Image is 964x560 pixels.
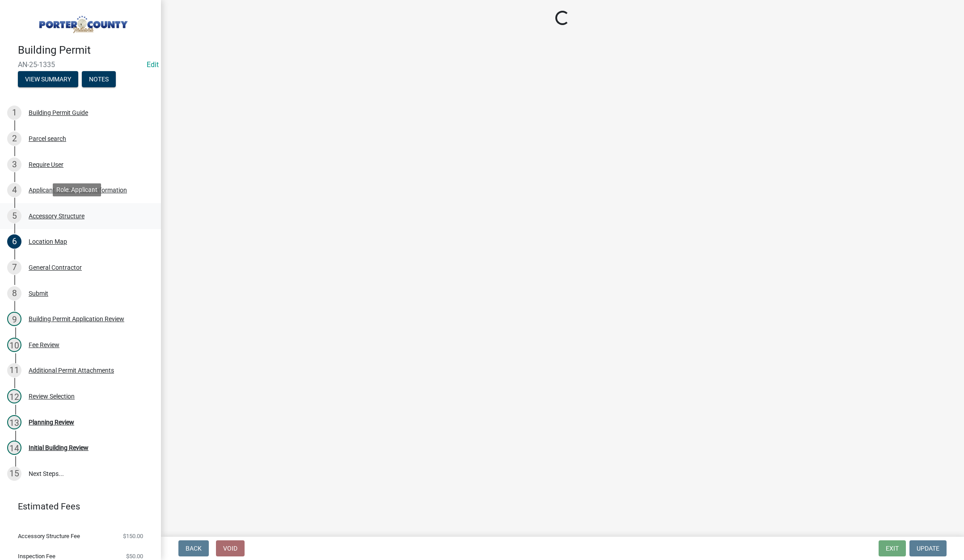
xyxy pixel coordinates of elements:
div: 14 [7,441,21,455]
div: Submit [29,290,48,297]
div: Additional Permit Attachments [29,367,114,373]
wm-modal-confirm: Summary [18,76,78,83]
div: 3 [7,157,21,172]
div: Parcel search [29,136,66,142]
div: Accessory Structure [29,213,85,219]
wm-modal-confirm: Edit Application Number [147,60,159,69]
button: Exit [879,540,906,556]
div: 5 [7,209,21,223]
span: Inspection Fee [18,553,55,559]
span: AN-25-1335 [18,60,143,69]
a: Edit [147,60,159,69]
div: Initial Building Review [29,445,89,451]
div: Role: Applicant [53,183,101,196]
button: Back [178,540,209,556]
button: Notes [82,71,116,87]
button: Update [909,540,947,556]
div: 2 [7,132,21,146]
div: Planning Review [29,419,74,425]
div: 9 [7,312,21,326]
img: Porter County, Indiana [18,9,147,34]
div: 6 [7,234,21,249]
div: 11 [7,363,21,378]
h4: Building Permit [18,44,154,57]
div: Fee Review [29,342,59,348]
div: 1 [7,106,21,120]
button: Void [216,540,245,556]
div: Review Selection [29,393,75,399]
button: View Summary [18,71,78,87]
div: 15 [7,467,21,481]
div: Building Permit Guide [29,110,88,116]
span: Back [186,545,202,552]
div: 13 [7,415,21,429]
div: 12 [7,389,21,403]
div: Building Permit Application Review [29,316,124,322]
div: 10 [7,338,21,352]
wm-modal-confirm: Notes [82,76,116,83]
div: Location Map [29,238,67,245]
span: $150.00 [123,533,143,539]
span: Accessory Structure Fee [18,533,80,539]
div: General Contractor [29,264,82,271]
a: Estimated Fees [7,497,147,515]
div: Require User [29,161,63,168]
div: Applicant and Property Information [29,187,127,193]
span: Update [917,545,939,552]
span: $50.00 [126,553,143,559]
div: 7 [7,260,21,275]
div: 4 [7,183,21,197]
div: 8 [7,286,21,301]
